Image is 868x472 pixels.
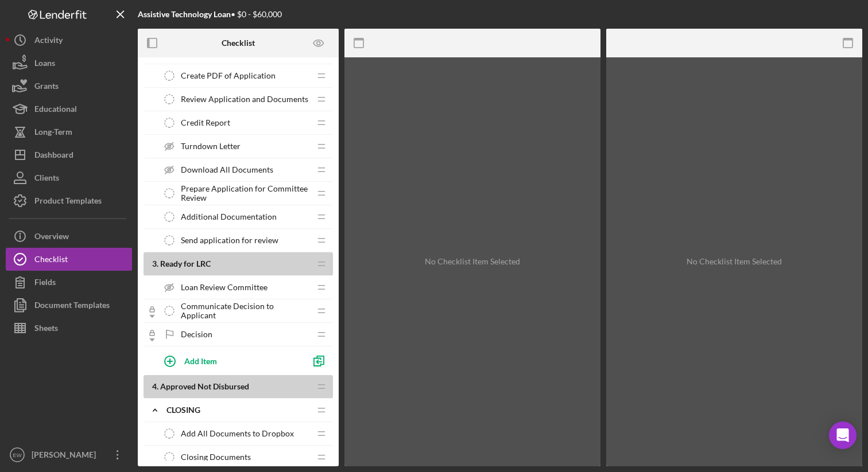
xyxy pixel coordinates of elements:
span: Credit Report [181,118,230,127]
div: Checklist [34,248,68,274]
div: No Checklist Item Selected [687,257,782,266]
span: Send application for review [181,236,278,245]
button: Add Item [155,349,304,372]
button: Clients [6,166,132,189]
button: Overview [6,225,132,248]
span: Download All Documents [181,165,273,174]
button: Fields [6,271,132,294]
b: Assistive Technology Loan [138,9,231,19]
div: Educational [34,97,77,123]
div: • $0 - $60,000 [138,10,282,19]
button: Product Templates [6,189,132,212]
div: Add Item [184,350,217,372]
button: Grants [6,75,132,97]
button: Dashboard [6,143,132,166]
button: Sheets [6,317,132,340]
div: Long-Term [34,120,72,146]
div: Dashboard [34,143,73,169]
div: Closing [166,405,310,415]
button: Checklist [6,248,132,271]
div: Product Templates [34,189,102,215]
span: Prepare Application for Committee Review [181,184,310,202]
button: Educational [6,97,132,120]
div: Grants [34,75,59,100]
div: Loans [34,52,55,77]
text: EW [13,452,22,458]
div: Clients [34,166,59,192]
button: Activity [6,29,132,52]
span: Additional Documentation [181,212,277,221]
span: Create PDF of Application [181,71,276,80]
span: 3 . [152,259,158,268]
div: No Checklist Item Selected [425,257,520,266]
div: Activity [34,29,63,54]
span: Review Application and Documents [181,95,308,104]
span: Communicate Decision to Applicant [181,302,310,320]
div: Fields [34,271,56,297]
b: Checklist [222,38,255,48]
span: Decision [181,330,212,339]
span: Ready for LRC [160,259,211,268]
span: 4 . [152,381,158,391]
div: [PERSON_NAME] [29,443,103,469]
span: Turndown Letter [181,142,241,151]
span: Closing Documents [181,453,251,462]
div: Open Intercom Messenger [829,422,857,449]
span: Approved Not Disbursed [160,381,249,391]
div: Overview [34,225,69,251]
div: Sheets [34,317,58,342]
span: Add All Documents to Dropbox [181,429,294,438]
span: Loan Review Committee [181,283,268,292]
button: Long-Term [6,120,132,143]
button: Document Templates [6,294,132,317]
button: EW[PERSON_NAME] [6,443,132,466]
button: Loans [6,52,132,75]
button: Preview as [306,30,332,56]
div: Document Templates [34,294,110,319]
